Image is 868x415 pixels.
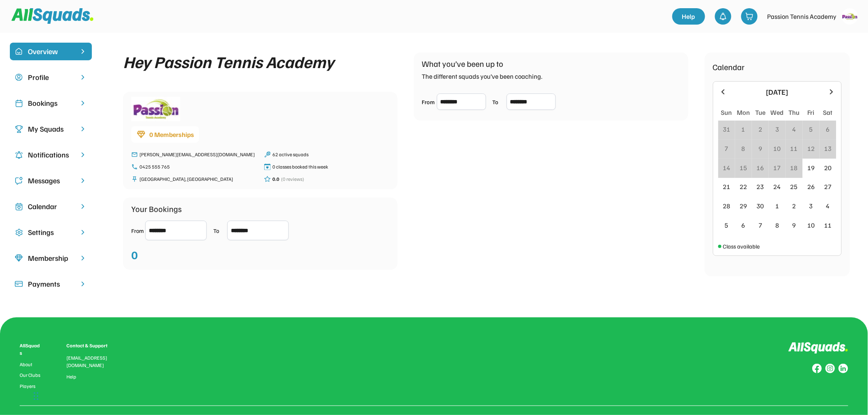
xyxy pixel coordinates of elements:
div: 8 [742,144,745,153]
div: 25 [790,182,798,192]
div: 19 [807,163,815,173]
div: 6 [742,220,745,230]
div: 1 [742,124,745,134]
div: 27 [824,182,831,192]
div: [PERSON_NAME][EMAIL_ADDRESS][DOMAIN_NAME] [139,151,256,158]
img: Icon%20copy%2016.svg [15,228,23,237]
img: Icon%20%2815%29.svg [15,280,23,288]
div: 8 [775,220,779,230]
img: Icon%20copy%208.svg [15,254,23,262]
img: Logo%20inverted.svg [788,342,848,354]
div: 9 [793,220,796,230]
img: bell-03%20%281%29.svg [719,12,727,21]
div: Fri [808,107,815,117]
div: Payments [28,278,74,290]
div: 0 Memberships [149,130,194,139]
div: 31 [723,124,730,134]
img: Icon%20copy%203.svg [15,125,23,133]
div: Hey Passion Tennis Academy [123,52,334,71]
div: 20 [824,163,831,173]
div: 0 classes booked this week [272,163,389,171]
div: To [493,98,505,106]
div: 5 [725,220,729,230]
div: Bookings [28,98,74,109]
img: chevron-right.svg [79,151,87,159]
div: 3 [809,201,813,211]
div: Contact & Support [66,342,117,349]
div: 23 [757,182,764,192]
div: 4 [793,124,796,134]
div: 21 [723,182,730,192]
img: Icon%20copy%204.svg [15,151,23,159]
div: (0 reviews) [281,176,304,183]
img: shopping-cart-01%20%281%29.svg [745,12,754,21]
img: logo_square.gif [131,97,180,121]
div: 9 [758,144,762,153]
div: My Squads [28,123,74,135]
div: 6 [826,124,830,134]
div: 0425 555 765 [139,163,256,171]
div: 24 [774,182,781,192]
div: The different squads you’ve been coaching. [422,71,543,81]
div: 4 [826,201,830,211]
div: Membership [28,253,74,264]
div: AllSquads [20,342,42,357]
div: Tue [755,107,765,117]
div: 62 active squads [272,151,389,158]
img: Icon%20copy%205.svg [15,177,23,185]
div: 28 [723,201,730,211]
div: 11 [790,144,798,153]
div: 5 [809,124,813,134]
div: 1 [775,201,779,211]
img: Icon%20copy%207.svg [15,203,23,211]
div: 17 [774,163,781,173]
div: Passion Tennis Academy [767,11,837,21]
img: Group%20copy%208.svg [812,364,822,374]
div: 10 [807,220,815,230]
div: 15 [740,163,747,173]
img: chevron-right.svg [79,73,87,81]
div: 13 [824,144,831,153]
div: What you’ve been up to [422,57,504,70]
div: Sun [721,107,732,117]
div: 2 [793,201,796,211]
div: 7 [725,144,729,153]
img: chevron-right.svg [79,125,87,133]
div: [GEOGRAPHIC_DATA], [GEOGRAPHIC_DATA] [139,176,256,183]
div: 0 [131,246,138,263]
div: 22 [740,182,747,192]
div: 12 [807,144,815,153]
div: Notifications [28,149,74,160]
div: 0.0 [272,176,279,183]
div: 10 [774,144,781,153]
img: chevron-right.svg [79,280,87,288]
div: 2 [758,124,762,134]
div: Your Bookings [131,203,182,215]
img: Group%20copy%206.svg [838,364,848,374]
div: From [131,226,144,235]
div: Calendar [713,61,745,73]
img: chevron-right.svg [79,203,87,210]
div: From [422,98,435,106]
img: Icon%20copy%202.svg [15,99,23,107]
div: Profile [28,72,74,83]
div: Thu [789,107,800,117]
div: Calendar [28,201,74,212]
img: chevron-right.svg [79,177,87,185]
div: 30 [757,201,764,211]
img: chevron-right.svg [79,254,87,262]
div: 16 [757,163,764,173]
div: 26 [807,182,815,192]
div: 18 [790,163,798,173]
div: 11 [824,220,831,230]
div: Settings [28,227,74,238]
a: Help [672,8,705,25]
div: Sat [823,107,833,117]
img: Group%20copy%207.svg [825,364,835,374]
div: Wed [771,107,784,117]
div: 3 [775,124,779,134]
div: Overview [28,46,74,57]
img: chevron-right%20copy%203.svg [79,48,87,55]
img: logo_square.gif [842,8,858,25]
a: About [20,362,42,367]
